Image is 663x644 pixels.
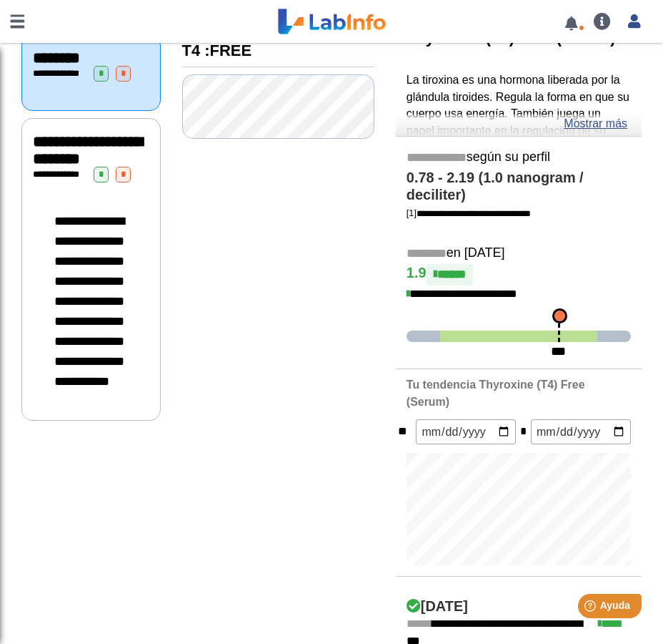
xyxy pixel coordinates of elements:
iframe: Help widget launcher [536,588,647,628]
b: Tu tendencia Thyroxine (T4) Free (Serum) [407,379,585,408]
p: La tiroxina es una hormona liberada por la glándula tiroides. Regula la forma en que su cuerpo us... [407,72,631,225]
a: Mostrar más [564,115,627,132]
input: mm/dd/yyyy [416,419,516,444]
h4: 1.9 [407,264,631,286]
h5: en [DATE] [407,245,631,262]
input: mm/dd/yyyy [531,419,631,444]
h4: [DATE] [407,598,468,615]
h4: 0.78 - 2.19 (1.0 nanogram / deciliter) [407,170,631,204]
b: T4 :FREE [182,42,252,59]
h5: según su perfil [407,150,631,166]
a: [1] [407,208,531,218]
